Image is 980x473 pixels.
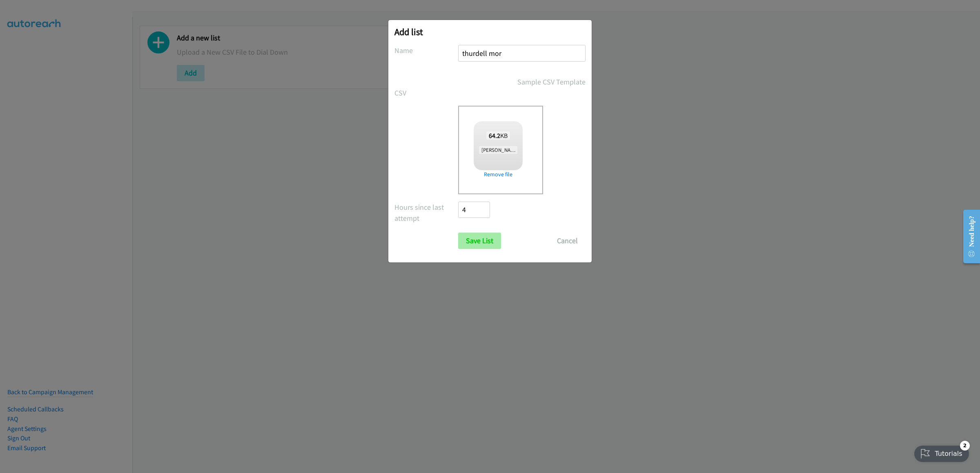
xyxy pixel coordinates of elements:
[486,131,510,140] span: KB
[489,131,500,140] strong: 64.2
[957,203,980,270] iframe: Resource Center
[549,233,586,249] button: Cancel
[394,26,586,38] h2: Add list
[909,437,974,467] iframe: Checklist
[479,146,554,154] span: [PERSON_NAME] + Dell Thur.csv
[458,233,501,249] input: Save List
[517,76,586,87] a: Sample CSV Template
[394,87,458,98] label: CSV
[394,202,458,224] label: Hours since last attempt
[394,45,458,56] label: Name
[474,170,523,179] a: Remove file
